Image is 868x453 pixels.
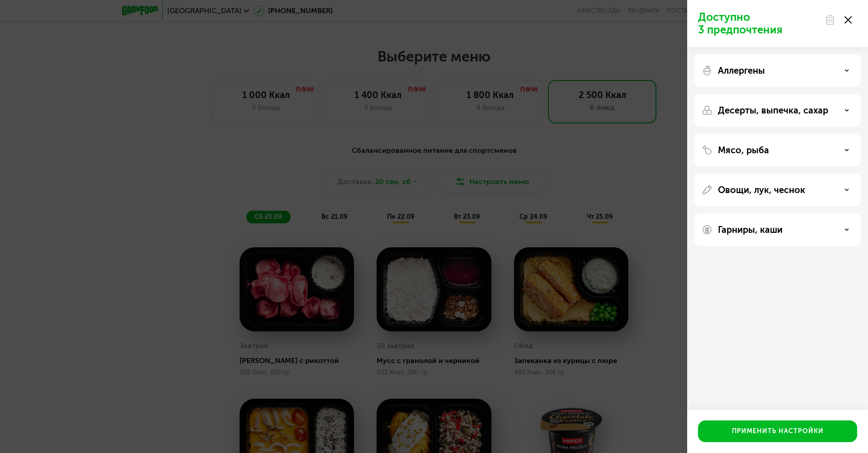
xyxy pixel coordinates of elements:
[698,420,857,442] button: Применить настройки
[718,184,805,195] p: Овощи, лук, чеснок
[718,105,828,116] p: Десерты, выпечка, сахар
[718,224,783,235] p: Гарниры, каши
[718,145,769,156] p: Мясо, рыба
[732,427,824,436] div: Применить настройки
[698,11,819,36] p: Доступно 3 предпочтения
[718,65,765,76] p: Аллергены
